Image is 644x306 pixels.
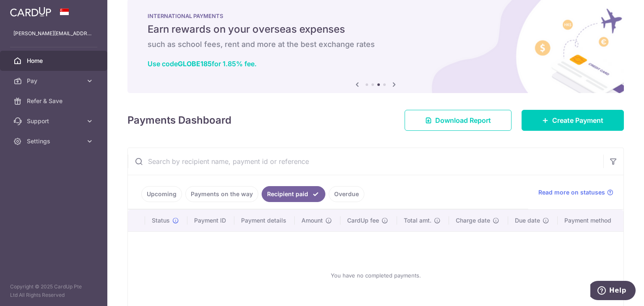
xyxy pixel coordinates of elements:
[538,188,613,197] a: Read more on statuses
[515,216,540,225] span: Due date
[552,115,603,125] span: Create Payment
[590,281,636,302] iframe: Opens a widget where you can find more information
[522,110,624,131] a: Create Payment
[558,210,623,231] th: Payment method
[10,7,51,17] img: CardUp
[185,186,258,202] a: Payments on the way
[27,77,82,85] span: Pay
[27,97,82,105] span: Refer & Save
[148,23,604,36] h5: Earn rewards on your overseas expenses
[405,110,512,131] a: Download Report
[178,60,212,68] b: GLOBE185
[13,29,94,38] p: [PERSON_NAME][EMAIL_ADDRESS][DOMAIN_NAME]
[141,186,182,202] a: Upcoming
[329,186,364,202] a: Overdue
[301,216,323,225] span: Amount
[234,210,295,231] th: Payment details
[127,113,231,128] h4: Payments Dashboard
[27,117,82,125] span: Support
[262,186,325,202] a: Recipient paid
[347,216,379,225] span: CardUp fee
[152,216,170,225] span: Status
[27,137,82,145] span: Settings
[148,39,604,49] h6: such as school fees, rent and more at the best exchange rates
[187,210,234,231] th: Payment ID
[404,216,431,225] span: Total amt.
[538,188,605,197] span: Read more on statuses
[148,60,257,68] a: Use codeGLOBE185for 1.85% fee.
[435,115,491,125] span: Download Report
[27,57,82,65] span: Home
[456,216,490,225] span: Charge date
[148,13,604,19] p: INTERNATIONAL PAYMENTS
[128,148,603,175] input: Search by recipient name, payment id or reference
